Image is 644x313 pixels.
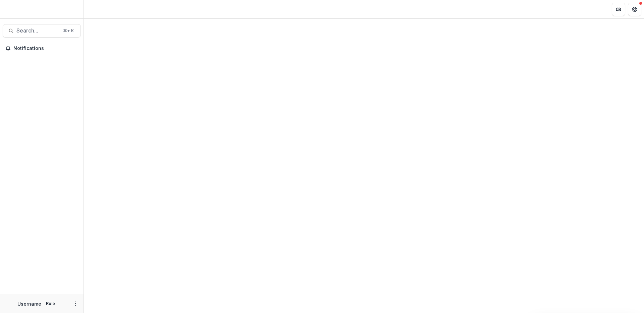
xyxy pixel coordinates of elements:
button: Partners [612,3,625,16]
button: Notifications [3,43,81,54]
button: Search... [3,24,81,38]
button: More [71,300,79,308]
div: ⌘ + K [62,27,75,35]
p: Role [44,301,57,307]
nav: breadcrumb [87,4,115,14]
span: Notifications [13,46,78,51]
span: Search... [16,27,59,34]
button: Get Help [628,3,641,16]
p: Username [17,300,41,307]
